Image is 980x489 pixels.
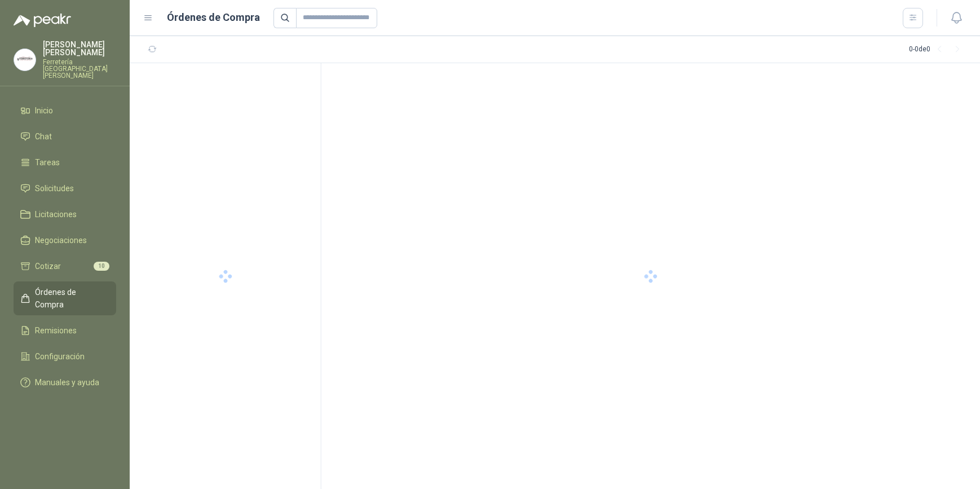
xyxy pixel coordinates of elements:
[14,14,71,27] img: Logo peakr
[14,100,116,121] a: Inicio
[35,350,85,363] span: Configuración
[43,59,116,79] p: Ferretería [GEOGRAPHIC_DATA][PERSON_NAME]
[35,260,61,272] span: Cotizar
[167,10,260,25] h1: Órdenes de Compra
[14,320,116,341] a: Remisiones
[909,41,966,59] div: 0 - 0 de 0
[14,152,116,173] a: Tareas
[35,156,60,169] span: Tareas
[43,41,116,56] p: [PERSON_NAME] [PERSON_NAME]
[14,230,116,251] a: Negociaciones
[35,324,77,337] span: Remisiones
[35,376,99,389] span: Manuales y ayuda
[35,208,77,221] span: Licitaciones
[14,281,116,315] a: Órdenes de Compra
[14,49,36,71] img: Company Logo
[35,234,87,246] span: Negociaciones
[14,126,116,147] a: Chat
[14,204,116,225] a: Licitaciones
[35,182,74,195] span: Solicitudes
[14,372,116,393] a: Manuales y ayuda
[94,262,109,271] span: 10
[14,178,116,199] a: Solicitudes
[14,255,116,277] a: Cotizar10
[35,286,105,311] span: Órdenes de Compra
[35,130,52,143] span: Chat
[14,346,116,367] a: Configuración
[35,104,53,117] span: Inicio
